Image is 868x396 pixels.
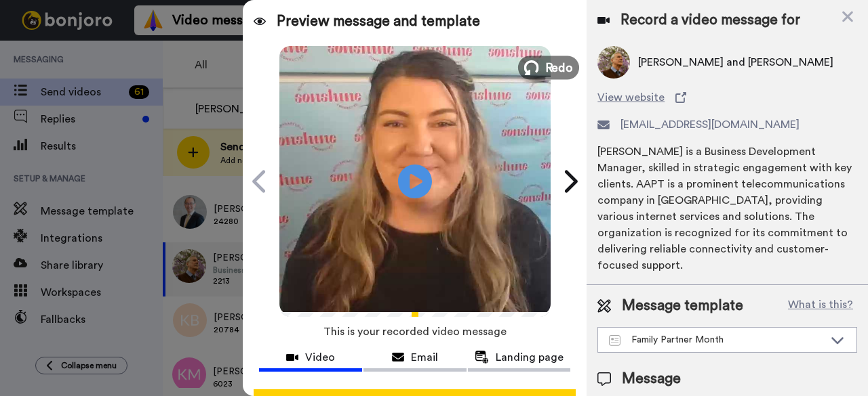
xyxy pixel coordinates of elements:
span: [EMAIL_ADDRESS][DOMAIN_NAME] [620,116,800,133]
span: Landing page [496,349,564,366]
span: Email [411,349,438,366]
div: [PERSON_NAME] is a Business Development Manager, skilled in strategic engagement with key clients... [597,144,857,273]
img: Message-temps.svg [609,335,620,346]
a: View website [597,89,857,106]
span: Message [622,369,681,389]
span: Video [305,349,335,366]
div: Family Partner Month [609,333,824,347]
span: View website [597,89,665,106]
span: Message template [622,296,743,316]
button: What is this? [784,296,857,316]
span: This is your recorded video message [323,317,507,347]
